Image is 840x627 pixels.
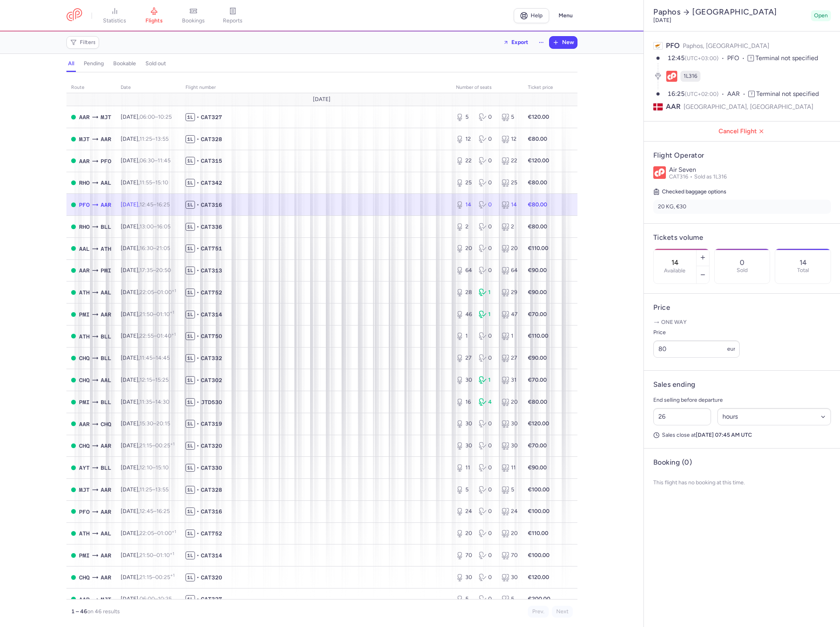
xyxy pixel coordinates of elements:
span: CHQ [79,354,90,362]
div: 30 [502,420,518,428]
span: CAT332 [201,354,222,362]
a: reports [213,7,252,24]
span: MJT [79,135,90,143]
span: [DATE], [121,311,174,318]
span: • [197,135,199,143]
div: 0 [479,354,495,362]
span: PMI [101,266,111,275]
span: [DATE], [121,201,170,208]
span: – [140,245,170,252]
h4: bookable [113,60,136,67]
span: PMI [79,310,90,319]
div: 20 [502,245,518,252]
span: BLL [101,332,111,341]
span: • [197,332,199,340]
div: 0 [479,442,495,450]
strong: €70.00 [528,377,547,383]
time: 20:15 [156,420,170,427]
strong: €110.00 [528,333,548,339]
div: 14 [456,201,472,209]
strong: €80.00 [528,201,547,208]
span: CAT752 [201,289,222,296]
h4: pending [84,60,104,67]
span: New [562,39,574,46]
span: bookings [182,17,205,24]
div: 0 [479,332,495,340]
span: [DATE], [121,464,169,471]
time: 15:25 [155,377,169,383]
span: JTD530 [201,398,222,406]
label: Price [653,328,740,337]
div: 0 [479,464,495,472]
span: – [140,464,169,471]
div: 0 [479,179,495,187]
span: PFO [666,41,680,50]
span: • [197,179,199,187]
span: (UTC+02:00) [685,91,719,97]
span: – [140,289,176,296]
span: • [197,420,199,428]
span: – [140,201,170,208]
span: CAT319 [201,420,222,428]
span: AAR [727,90,748,99]
time: 12:15 [140,377,152,383]
div: 14 [502,201,518,209]
span: ATH [79,332,90,341]
div: 22 [502,157,518,165]
strong: €110.00 [528,245,548,252]
span: [DATE], [121,442,175,449]
span: AAL [79,245,90,253]
time: 21:05 [156,245,170,252]
time: 14:30 [155,399,169,405]
div: 0 [479,267,495,274]
span: CAT327 [201,113,222,121]
time: 16:25 [156,201,170,208]
span: PFO [79,200,90,209]
figure: 1L airline logo [666,71,677,82]
span: RHO [79,222,90,231]
div: 2 [502,223,518,231]
time: 06:00 [140,114,155,120]
time: 10:25 [158,114,172,120]
a: Help [514,8,549,23]
time: 15:10 [156,464,169,471]
button: Filters [67,37,99,48]
span: CHQ [101,420,111,428]
span: ATH [79,288,90,297]
div: 30 [456,442,472,450]
span: – [140,179,168,186]
h4: Sales ending [653,380,695,389]
span: eur [727,346,735,352]
span: 1L [186,442,195,450]
span: • [197,113,199,121]
span: AAL [101,288,111,297]
span: Export [511,39,528,45]
span: • [197,289,199,296]
a: bookings [174,7,213,24]
span: T [748,55,754,61]
span: [DATE], [121,114,172,120]
span: • [197,157,199,165]
div: 27 [456,354,472,362]
span: Terminal not specified [755,54,818,62]
div: 47 [502,311,518,318]
span: 1L [186,223,195,231]
strong: [DATE] 07:45 AM UTC [696,432,752,438]
h4: Booking (0) [653,458,692,467]
span: AAR [101,200,111,209]
span: – [140,399,169,405]
input: ## [653,408,711,425]
span: 1L [186,245,195,252]
span: CAT750 [201,332,222,340]
strong: €120.00 [528,420,549,427]
div: 64 [456,267,472,274]
span: • [197,442,199,450]
span: 1L [186,135,195,143]
span: [DATE] [313,96,331,103]
div: 12 [456,135,472,143]
div: 12 [502,135,518,143]
time: 01:40 [157,333,176,339]
strong: €90.00 [528,289,547,296]
div: 0 [479,245,495,252]
span: [DATE], [121,223,171,230]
